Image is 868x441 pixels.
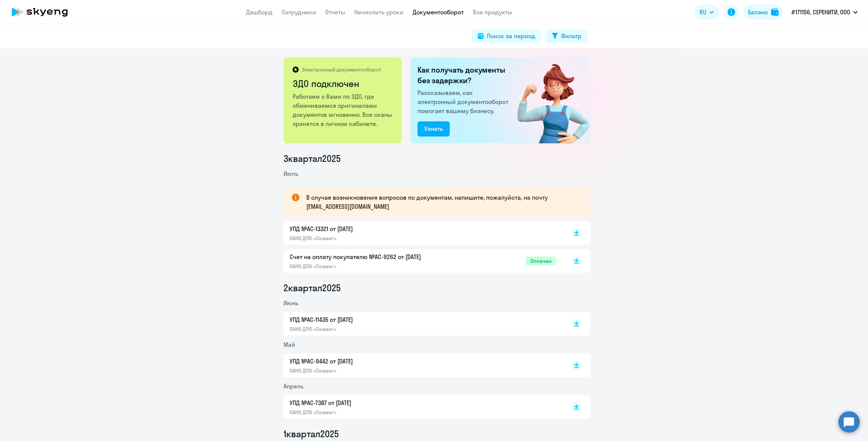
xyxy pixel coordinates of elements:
button: #171156, СЕРЕНИТИ, ООО [788,3,862,21]
span: RU [700,8,706,17]
a: Все продукты [473,8,512,16]
a: Сотрудники [282,8,316,16]
p: ОАНО ДПО «Скаенг» [290,409,449,416]
button: Поиск за период [472,30,541,43]
a: Начислить уроки [354,8,404,16]
p: Работаем с Вами по ЭДО, где обмениваемся оригиналами документов мгновенно. Все сканы хранятся в л... [293,92,394,128]
img: connected [505,57,590,143]
span: Май [284,341,295,348]
span: Июль [284,170,298,177]
h2: ЭДО подключен [293,78,394,90]
p: УПД №AC-7387 от [DATE] [290,398,449,407]
button: Фильтр [546,30,587,43]
p: В случае возникновения вопросов по документам, напишите, пожалуйста, на почту [EMAIL_ADDRESS][DOM... [306,193,577,211]
div: Баланс [748,8,768,17]
button: Балансbalance [743,5,783,20]
p: УПД №AC-9442 от [DATE] [290,357,449,366]
p: Рассказываем, как электронный документооборот помогает вашему бизнесу. [418,88,511,115]
p: ОАНО ДПО «Скаенг» [290,263,449,270]
a: УПД №AC-11435 от [DATE]ОАНО ДПО «Скаенг» [290,315,556,332]
a: Счет на оплату покупателю №AC-9262 от [DATE]ОАНО ДПО «Скаенг»Оплачен [290,252,556,270]
button: RU [694,5,719,20]
p: ОАНО ДПО «Скаенг» [290,367,449,374]
a: Отчеты [325,8,345,16]
p: ОАНО ДПО «Скаенг» [290,235,449,242]
p: Счет на оплату покупателю №AC-9262 от [DATE] [290,252,449,261]
button: Узнать [418,121,450,137]
a: УПД №AC-9442 от [DATE]ОАНО ДПО «Скаенг» [290,357,556,374]
div: Поиск за период [487,31,535,40]
a: Документооборот [413,8,464,16]
div: Фильтр [561,31,581,40]
p: ОАНО ДПО «Скаенг» [290,326,449,332]
div: Узнать [424,124,443,133]
li: 3 квартал 2025 [284,152,590,165]
li: 2 квартал 2025 [284,282,590,294]
p: УПД №AC-13321 от [DATE] [290,224,449,233]
img: balance [771,8,779,16]
a: Дашборд [246,8,273,16]
h2: Как получать документы без задержки? [418,65,511,86]
a: УПД №AC-13321 от [DATE]ОАНО ДПО «Скаенг» [290,224,556,242]
span: Оплачен [526,256,556,266]
a: УПД №AC-7387 от [DATE]ОАНО ДПО «Скаенг» [290,398,556,416]
span: Июнь [284,299,298,307]
p: Электронный документооборот [302,66,381,73]
span: Апрель [284,382,304,390]
p: УПД №AC-11435 от [DATE] [290,315,449,324]
li: 1 квартал 2025 [284,428,590,440]
p: #171156, СЕРЕНИТИ, ООО [792,8,850,17]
